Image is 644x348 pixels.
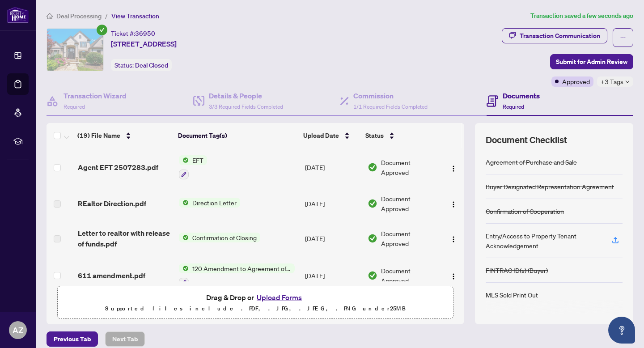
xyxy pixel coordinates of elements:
[189,155,207,165] span: EFT
[446,160,461,174] button: Logo
[368,233,377,243] img: Document Status
[63,303,448,314] p: Supported files include .PDF, .JPG, .JPEG, .PNG under 25 MB
[368,199,377,208] img: Document Status
[13,324,23,336] span: AZ
[135,30,155,38] span: 36950
[111,12,159,20] span: View Transaction
[179,155,207,179] button: Status IconEFT
[486,134,567,146] span: Document Checklist
[502,28,607,43] button: Transaction Communication
[78,162,158,173] span: Agent EFT 2507283.pdf
[47,13,53,19] span: home
[206,292,305,303] span: Drag & Drop or
[301,148,364,187] td: [DATE]
[58,286,453,319] span: Drag & Drop orUpload FormsSupported files include .PDF, .JPG, .JPEG, .PNG under25MB
[550,54,633,69] button: Submit for Admin Review
[189,198,240,208] span: Direction Letter
[78,270,145,281] span: 611 amendment.pdf
[179,155,189,165] img: Status Icon
[179,198,240,208] button: Status IconDirection Letter
[381,229,439,248] span: Document Approved
[381,157,439,177] span: Document Approved
[111,59,172,71] div: Status:
[105,331,145,347] button: Next Tab
[486,231,601,250] div: Entry/Access to Property Tenant Acknowledgement
[625,80,630,84] span: down
[503,90,540,101] h4: Documents
[135,61,168,69] span: Deal Closed
[365,131,384,140] span: Status
[78,228,172,249] span: Letter to realtor with release of funds.pdf
[556,55,627,69] span: Submit for Admin Review
[381,266,439,285] span: Document Approved
[189,233,260,242] span: Confirmation of Closing
[446,196,461,211] button: Logo
[450,273,457,280] img: Logo
[74,123,174,148] th: (19) File Name
[179,263,295,288] button: Status Icon120 Amendment to Agreement of Purchase and Sale
[353,90,428,101] h4: Commission
[78,198,146,209] span: REaltor Direction.pdf
[301,256,364,295] td: [DATE]
[189,263,295,273] span: 120 Amendment to Agreement of Purchase and Sale
[209,90,283,101] h4: Details & People
[47,331,98,347] button: Previous Tab
[301,187,364,221] td: [DATE]
[64,103,85,110] span: Required
[562,76,590,86] span: Approved
[362,123,440,148] th: Status
[111,28,155,38] div: Ticket #:
[7,7,29,23] img: logo
[450,201,457,208] img: Logo
[608,317,635,344] button: Open asap
[174,123,300,148] th: Document Tag(s)
[64,90,127,101] h4: Transaction Wizard
[301,221,364,256] td: [DATE]
[179,233,189,242] img: Status Icon
[179,198,189,208] img: Status Icon
[47,29,103,71] img: IMG-40710920_1.jpg
[54,332,91,346] span: Previous Tab
[105,11,108,21] li: /
[97,25,107,35] span: check-circle
[446,231,461,246] button: Logo
[530,11,633,21] article: Transaction saved a few seconds ago
[179,233,260,242] button: Status IconConfirmation of Closing
[111,38,177,49] span: [STREET_ADDRESS]
[520,29,600,43] div: Transaction Communication
[486,290,538,300] div: MLS Sold Print Out
[77,131,120,140] span: (19) File Name
[303,131,339,140] span: Upload Date
[381,194,439,213] span: Document Approved
[56,12,102,20] span: Deal Processing
[300,123,362,148] th: Upload Date
[450,165,457,172] img: Logo
[368,271,377,280] img: Document Status
[486,206,564,216] div: Confirmation of Cooperation
[503,103,524,110] span: Required
[486,157,577,167] div: Agreement of Purchase and Sale
[446,268,461,283] button: Logo
[254,292,305,303] button: Upload Forms
[209,103,283,110] span: 3/3 Required Fields Completed
[179,263,189,273] img: Status Icon
[601,76,623,87] span: +3 Tags
[620,34,626,41] span: ellipsis
[450,236,457,243] img: Logo
[486,265,548,275] div: FINTRAC ID(s) (Buyer)
[368,162,377,172] img: Document Status
[353,103,428,110] span: 1/1 Required Fields Completed
[486,182,614,191] div: Buyer Designated Representation Agreement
